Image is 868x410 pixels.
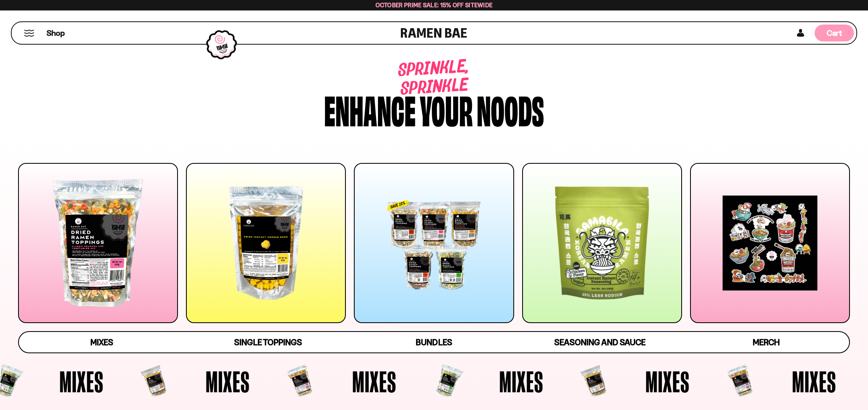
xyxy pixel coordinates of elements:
span: Mixes [352,367,396,396]
span: Shop [47,28,65,39]
span: Mixes [206,367,250,396]
a: Shop [47,25,65,41]
span: Mixes [499,367,543,396]
span: Mixes [90,337,113,347]
span: Mixes [645,367,690,396]
span: Single Toppings [234,337,302,347]
div: Enhance [324,90,416,128]
span: Seasoning and Sauce [554,337,645,347]
button: Mobile Menu Trigger [24,30,35,37]
div: Cart [815,22,854,44]
span: Cart [827,28,842,38]
div: your [420,90,473,128]
a: Merch [683,332,849,352]
a: Seasoning and Sauce [517,332,683,352]
div: noods [477,90,544,128]
span: Bundles [416,337,452,347]
a: Single Toppings [185,332,351,352]
span: Merch [753,337,780,347]
span: October Prime Sale: 15% off Sitewide [376,1,493,9]
a: Mixes [19,332,185,352]
a: Bundles [351,332,517,352]
span: Mixes [59,367,104,396]
span: Mixes [792,367,836,396]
